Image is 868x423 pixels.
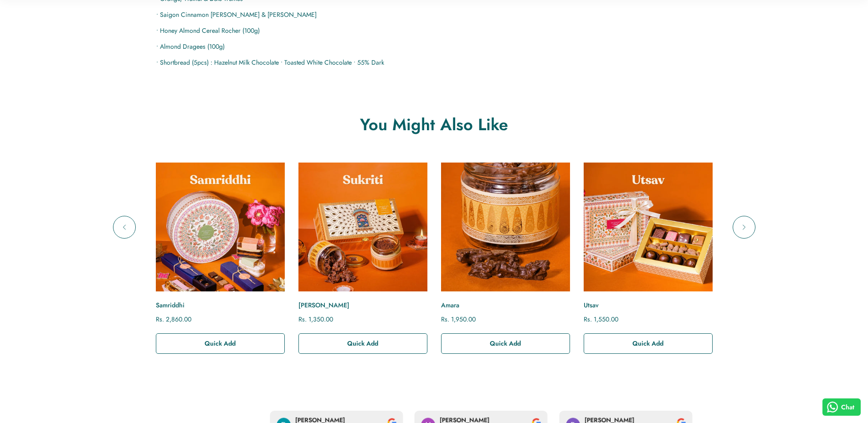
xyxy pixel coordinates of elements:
button: Next [733,216,755,239]
button: Quick Add [441,333,570,354]
span: Quick Add [490,339,521,348]
p: • Saigon Cinnamon [PERSON_NAME] & [PERSON_NAME] [156,9,712,20]
button: Quick Add [156,333,285,354]
a: [PERSON_NAME] [298,301,427,310]
button: Chat [822,398,861,416]
a: Samriddhi [156,163,285,291]
span: Quick Add [347,339,378,348]
img: Amara [434,156,576,298]
a: Sukriti [298,163,427,291]
a: Amara [441,163,570,291]
span: Rs. 1,550.00 [584,315,618,324]
span: Rs. 2,860.00 [156,315,191,324]
a: Utsav [584,163,713,291]
p: • Almond Dragees (100g) [156,41,712,52]
a: Amara [441,301,570,310]
p: • Honey Almond Cereal Rocher (100g) [156,25,712,36]
button: Previous [113,216,136,239]
span: Rs. 1,350.00 [298,315,333,324]
button: Quick Add [584,333,713,354]
h2: You Might Also Like [156,113,712,135]
span: Quick Add [632,339,663,348]
button: Quick Add [298,333,427,354]
p: • Shortbread (5pcs) : Hazelnut Milk Chocolate • Toasted White Chocolate • 55% Dark [156,57,712,68]
span: Quick Add [205,339,236,348]
a: Utsav [584,301,713,310]
a: Samriddhi [156,301,285,310]
span: Rs. 1,950.00 [441,315,476,324]
span: Chat [841,403,854,412]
